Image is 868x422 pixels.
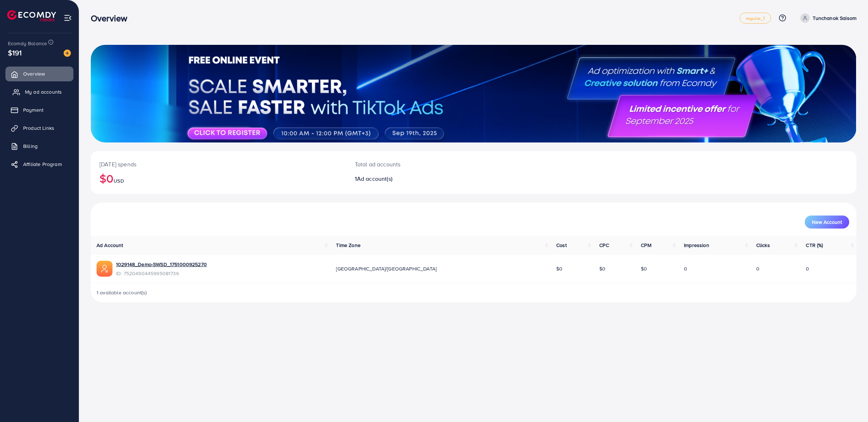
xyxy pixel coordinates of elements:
a: Product Links [5,121,73,135]
h2: 1 [355,175,529,182]
span: My ad accounts [25,88,62,95]
span: Cost [556,242,567,249]
span: Impression [684,242,709,249]
h3: Overview [91,13,133,24]
span: Affiliate Program [23,161,62,168]
span: CTR (%) [806,242,823,249]
a: Billing [5,139,73,153]
h2: $0 [99,171,337,185]
span: Time Zone [336,242,360,249]
a: Payment [5,103,73,117]
p: Total ad accounts [355,160,529,169]
a: regular_1 [740,13,771,24]
span: Clicks [756,242,770,249]
span: USD [114,177,124,184]
p: [DATE] spends [99,160,337,169]
span: $0 [556,265,562,272]
span: ID: 7520490445995081736 [116,270,207,277]
span: 0 [806,265,809,272]
a: 1029148_Demo-SWSD_1751000925270 [116,261,207,268]
a: Overview [5,67,73,81]
img: image [64,50,71,57]
span: regular_1 [746,16,765,21]
span: Overview [23,70,45,77]
span: 1 available account(s) [97,289,147,296]
button: New Account [805,216,849,229]
img: menu [64,14,72,22]
span: $0 [641,265,647,272]
span: 0 [684,265,687,272]
a: My ad accounts [5,85,73,99]
span: $191 [8,47,22,58]
span: Ad Account [97,242,123,249]
span: Product Links [23,124,54,132]
span: [GEOGRAPHIC_DATA]/[GEOGRAPHIC_DATA] [336,265,437,272]
img: logo [7,10,56,21]
span: Payment [23,106,43,114]
p: Tunchanok Saisom [813,14,856,22]
span: $0 [599,265,605,272]
span: Ecomdy Balance [8,40,47,47]
span: New Account [812,219,842,225]
a: Tunchanok Saisom [797,13,856,23]
span: 0 [756,265,759,272]
a: Affiliate Program [5,157,73,171]
span: Ad account(s) [357,175,392,183]
span: Billing [23,142,38,150]
span: CPC [599,242,609,249]
img: ic-ads-acc.e4c84228.svg [97,261,112,277]
span: CPM [641,242,651,249]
